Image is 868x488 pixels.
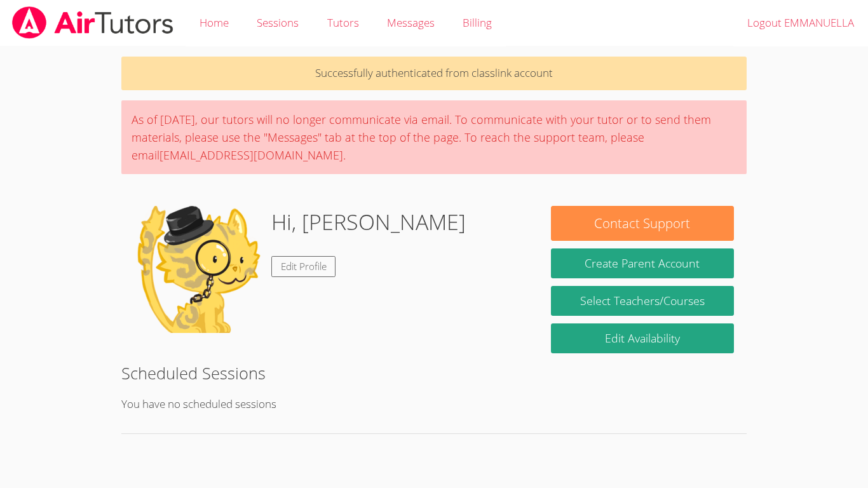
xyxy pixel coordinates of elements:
button: Contact Support [551,206,734,241]
a: Edit Availability [551,323,734,353]
img: airtutors_banner-c4298cdbf04f3fff15de1276eac7730deb9818008684d7c2e4769d2f7ddbe033.png [11,6,175,39]
a: Edit Profile [271,256,336,277]
h1: Hi, [PERSON_NAME] [271,206,466,238]
p: You have no scheduled sessions [121,395,747,414]
img: default.png [134,206,261,333]
h2: Scheduled Sessions [121,361,747,385]
span: Messages [387,15,435,30]
p: Successfully authenticated from classlink account [121,57,747,90]
a: Select Teachers/Courses [551,286,734,316]
div: As of [DATE], our tutors will no longer communicate via email. To communicate with your tutor or ... [121,100,747,174]
button: Create Parent Account [551,248,734,278]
